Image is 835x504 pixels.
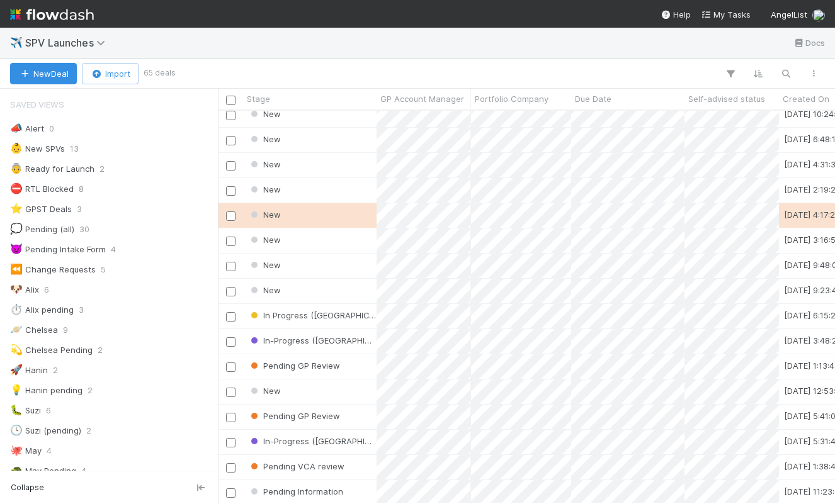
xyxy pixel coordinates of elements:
div: New [248,133,281,145]
div: In-Progress ([GEOGRAPHIC_DATA]) [248,334,377,347]
input: Toggle Row Selected [226,186,236,196]
span: New [248,235,281,245]
input: Toggle Row Selected [226,388,236,397]
div: Chelsea [10,322,58,338]
div: Alix pending [10,302,74,318]
span: Collapse [11,482,44,493]
span: 6 [46,403,51,418]
span: 🐛 [10,405,23,415]
span: 👵 [10,163,23,174]
span: ⏱️ [10,304,23,315]
div: Hanin [10,362,48,378]
span: New [248,285,281,295]
div: New [248,108,281,120]
input: Toggle Row Selected [226,237,236,246]
button: Import [82,63,139,84]
span: 9 [63,322,68,338]
div: New [248,208,281,221]
span: In-Progress ([GEOGRAPHIC_DATA]) [248,335,400,345]
span: 4 [111,242,116,257]
span: Created On [783,92,829,105]
span: 💡 [10,384,23,395]
div: GPST Deals [10,201,72,217]
a: Docs [793,35,825,50]
span: Pending Information [248,486,343,496]
small: 65 deals [144,67,176,79]
span: Portfolio Company [475,92,548,105]
div: Pending Information [248,485,343,498]
span: New [248,386,281,396]
input: Toggle All Rows Selected [226,96,236,105]
div: Help [661,8,691,21]
span: New [248,109,281,119]
div: Suzi [10,403,41,418]
span: 30 [79,221,89,237]
span: Due Date [575,92,611,105]
input: Toggle Row Selected [226,161,236,171]
span: 🐙 [10,445,23,456]
div: New [248,259,281,271]
span: AngelList [771,9,807,20]
input: Toggle Row Selected [226,488,236,498]
input: Toggle Row Selected [226,287,236,296]
div: Hanin pending [10,383,82,398]
span: 2 [99,161,105,177]
input: Toggle Row Selected [226,312,236,322]
span: 2 [88,383,93,398]
span: 3 [77,201,82,217]
span: SPV Launches [25,36,111,49]
span: 3 [79,302,84,318]
span: New [248,184,281,194]
div: Pending Intake Form [10,242,106,257]
div: In-Progress ([GEOGRAPHIC_DATA]) [248,435,377,447]
span: 🚀 [10,364,23,375]
span: ✈️ [10,37,23,48]
span: My Tasks [701,9,751,20]
span: ⏪ [10,264,23,274]
span: New [248,260,281,270]
input: Toggle Row Selected [226,136,236,145]
span: 💫 [10,344,23,355]
span: 🪐 [10,324,23,335]
span: 🐢 [10,465,23,476]
span: Stage [247,92,270,105]
div: Pending VCA review [248,460,344,473]
div: Change Requests [10,262,96,277]
input: Toggle Row Selected [226,111,236,120]
span: Pending GP Review [248,411,340,421]
span: 🐶 [10,284,23,294]
img: logo-inverted-e16ddd16eac7371096b0.svg [10,4,94,25]
span: ⛔ [10,183,23,194]
span: 👶 [10,143,23,154]
span: In-Progress ([GEOGRAPHIC_DATA]) [248,436,400,446]
div: Pending GP Review [248,410,340,422]
span: 2 [98,342,103,358]
div: New [248,183,281,196]
input: Toggle Row Selected [226,362,236,372]
span: New [248,159,281,169]
span: 0 [49,121,54,137]
div: Pending GP Review [248,359,340,372]
span: GP Account Manager [380,92,464,105]
span: New [248,134,281,144]
div: Chelsea Pending [10,342,93,358]
span: 2 [86,423,91,439]
span: Self-advised status [688,92,765,105]
span: Pending GP Review [248,361,340,371]
div: New [248,384,281,397]
div: New [248,284,281,296]
span: 6 [44,282,49,298]
div: In Progress ([GEOGRAPHIC_DATA]) [248,309,377,322]
div: Suzi (pending) [10,423,81,439]
span: Pending VCA review [248,461,344,471]
input: Toggle Row Selected [226,262,236,271]
span: 4 [47,443,52,459]
input: Toggle Row Selected [226,337,236,347]
input: Toggle Row Selected [226,413,236,422]
input: Toggle Row Selected [226,463,236,473]
span: 📣 [10,123,23,133]
span: Saved Views [10,92,64,117]
span: 13 [70,141,79,157]
div: Alix [10,282,39,298]
span: 8 [79,181,84,197]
